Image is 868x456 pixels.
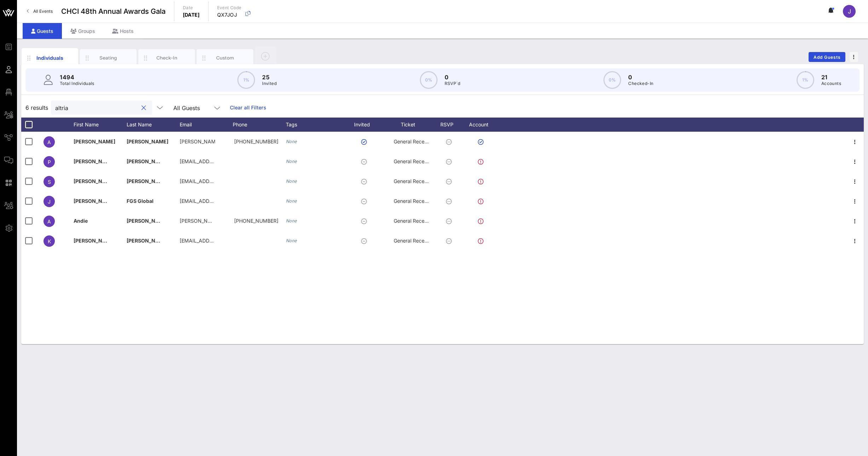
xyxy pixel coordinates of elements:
[25,103,48,112] span: 6 results
[286,218,297,223] i: None
[23,23,62,39] div: Guests
[180,132,215,152] p: [PERSON_NAME].m.…
[394,158,436,164] span: General Reception
[173,105,200,111] div: All Guests
[821,73,841,81] p: 21
[217,4,242,11] p: Event Code
[394,218,436,224] span: General Reception
[23,6,57,17] a: All Events
[394,178,436,184] span: General Reception
[230,104,266,112] a: Clear all Filters
[127,218,168,224] span: [PERSON_NAME]
[48,238,51,244] span: K
[286,238,297,243] i: None
[61,6,166,17] span: CHCI 48th Annual Awards Gala
[234,218,278,224] span: +12025502589
[217,11,242,18] p: QX7JOJ
[74,238,115,244] span: [PERSON_NAME]
[104,23,142,39] div: Hosts
[127,238,168,244] span: [PERSON_NAME]
[60,73,94,81] p: 1494
[48,159,51,165] span: P
[848,8,851,15] span: J
[151,55,183,61] div: Check-In
[286,178,297,184] i: None
[74,218,88,224] span: Andie
[34,54,66,62] div: Individuals
[93,55,124,61] div: Seating
[74,178,115,184] span: [PERSON_NAME]
[180,158,265,164] span: [EMAIL_ADDRESS][DOMAIN_NAME]
[385,118,438,132] div: Ticket
[74,118,127,132] div: First Name
[60,80,94,87] p: Total Individuals
[394,138,436,144] span: General Reception
[286,139,297,144] i: None
[169,101,226,115] div: All Guests
[47,139,51,145] span: A
[628,80,653,87] p: Checked-In
[463,118,502,132] div: Account
[127,178,168,184] span: [PERSON_NAME]
[180,178,265,184] span: [EMAIL_ADDRESS][DOMAIN_NAME]
[286,118,346,132] div: Tags
[234,138,278,144] span: +12027542679
[821,80,841,87] p: Accounts
[262,73,277,81] p: 25
[843,5,856,18] div: J
[74,198,115,204] span: [PERSON_NAME]
[180,238,265,244] span: [EMAIL_ADDRESS][DOMAIN_NAME]
[394,198,436,204] span: General Reception
[48,179,51,185] span: S
[127,118,180,132] div: Last Name
[33,8,53,14] span: All Events
[74,138,115,144] span: [PERSON_NAME]
[180,198,265,204] span: [EMAIL_ADDRESS][DOMAIN_NAME]
[127,138,168,144] span: [PERSON_NAME]
[127,198,154,204] span: FGS Global
[183,11,200,18] p: [DATE]
[209,55,241,61] div: Custom
[813,55,841,60] span: Add Guests
[48,199,51,205] span: J
[286,159,297,164] i: None
[445,73,461,81] p: 0
[438,118,463,132] div: RSVP
[445,80,461,87] p: RSVP`d
[127,158,168,164] span: [PERSON_NAME]
[262,80,277,87] p: Invited
[141,104,146,112] button: clear icon
[286,198,297,204] i: None
[628,73,653,81] p: 0
[74,158,115,164] span: [PERSON_NAME]
[346,118,385,132] div: Invited
[47,218,51,224] span: A
[394,238,436,244] span: General Reception
[180,118,233,132] div: Email
[183,4,200,11] p: Date
[62,23,104,39] div: Groups
[809,52,845,62] button: Add Guests
[233,118,286,132] div: Phone
[180,218,306,224] span: [PERSON_NAME][EMAIL_ADDRESS][DOMAIN_NAME]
